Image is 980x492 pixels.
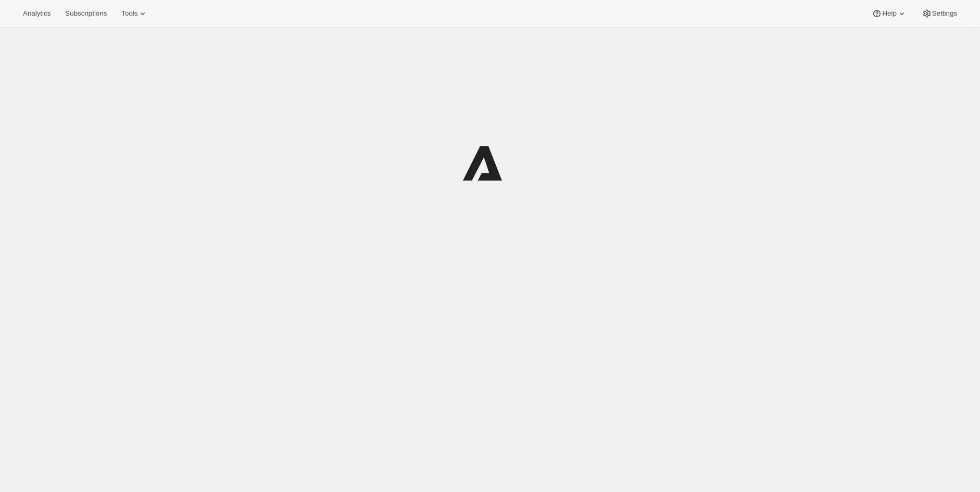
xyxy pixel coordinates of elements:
button: Help [865,6,913,21]
button: Subscriptions [59,6,113,21]
button: Settings [915,6,963,21]
span: Subscriptions [65,9,107,18]
span: Settings [932,9,957,18]
button: Tools [115,6,154,21]
span: Tools [121,9,137,18]
button: Analytics [17,6,57,21]
span: Analytics [23,9,51,18]
span: Help [882,9,896,18]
